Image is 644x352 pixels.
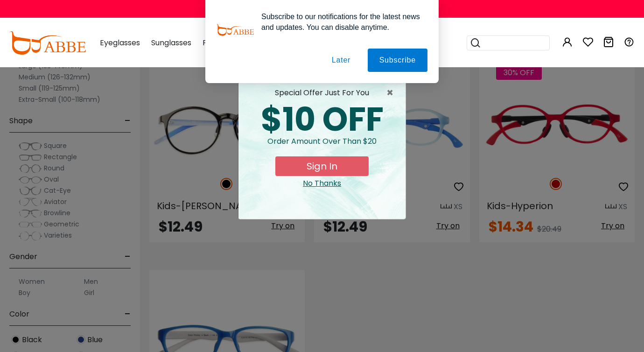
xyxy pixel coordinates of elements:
[254,11,427,33] div: Subscribe to our notifications for the latest news and updates. You can disable anytime.
[368,49,427,72] button: Subscribe
[275,156,369,176] button: Sign In
[246,103,398,136] div: $10 OFF
[217,11,254,49] img: notification icon
[246,136,398,156] div: Order amount over than $20
[246,87,398,99] div: special offer just for you
[386,87,398,99] span: ×
[320,49,362,72] button: Later
[386,87,398,99] button: Close
[246,178,398,189] div: Close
